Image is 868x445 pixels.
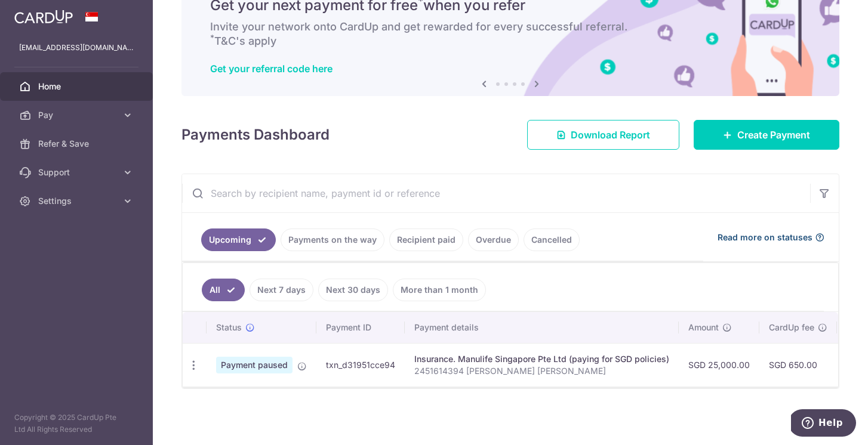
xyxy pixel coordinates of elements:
a: Next 30 days [318,279,388,301]
span: Refer & Save [38,138,117,150]
th: Payment ID [316,312,405,343]
a: Get your referral code here [210,63,333,75]
span: Download Report [571,128,650,142]
td: txn_d31951cce94 [316,343,405,387]
a: Read more on statuses [718,231,824,243]
span: CardUp fee [769,322,814,333]
a: Download Report [527,120,679,150]
img: CardUp [14,10,73,24]
td: SGD 650.00 [759,343,837,387]
div: Insurance. Manulife Singapore Pte Ltd (paying for SGD policies) [414,353,669,365]
a: Overdue [468,228,519,251]
span: Read more on statuses [718,231,812,243]
span: Settings [38,195,117,207]
p: [EMAIL_ADDRESS][DOMAIN_NAME] [19,42,134,54]
span: Create Payment [737,128,810,142]
a: Create Payment [694,120,839,150]
a: More than 1 month [393,279,486,301]
th: Payment details [405,312,679,343]
span: Support [38,166,117,178]
a: Payments on the way [281,228,384,251]
span: Status [216,322,242,333]
span: Payment paused [216,357,293,373]
a: All [202,279,245,301]
h6: Invite your network onto CardUp and get rewarded for every successful referral. T&C's apply [210,20,811,48]
a: Upcoming [201,228,276,251]
iframe: Opens a widget where you can find more information [791,409,856,439]
h4: Payments Dashboard [181,124,330,146]
a: Cancelled [524,228,580,251]
span: Pay [38,109,117,121]
a: Recipient paid [389,228,463,251]
span: Home [38,81,117,92]
td: SGD 25,000.00 [679,343,759,387]
input: Search by recipient name, payment id or reference [182,174,810,212]
p: 2451614394 [PERSON_NAME] [PERSON_NAME] [414,365,669,377]
span: Amount [688,322,719,333]
a: Next 7 days [250,279,313,301]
